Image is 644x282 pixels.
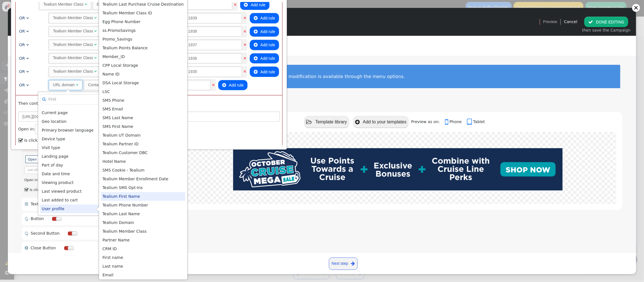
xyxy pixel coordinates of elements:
span:  [355,119,360,125]
li: Open Link [25,156,47,163]
span:  [25,202,28,206]
td: Tealium Customer DBC [101,148,185,157]
td: Current page [40,108,98,117]
span: OR [19,69,25,74]
button: DONE EDITING [584,17,628,27]
a: Next step [329,257,358,270]
td: Partner Name [101,236,185,245]
span:  [94,69,97,73]
a: OR  [19,16,29,20]
td: Device type [40,135,98,143]
td: Landing page [40,152,98,161]
a: × [212,83,215,87]
span:  [254,70,258,74]
span: OR [19,83,25,87]
button: Add rule [250,66,279,77]
span: Close Button [31,246,56,250]
a: OR  [19,69,29,74]
td: Tealium Phone Number [101,201,185,210]
div: URL domain [53,82,75,88]
div: Tealium Member Class [53,42,93,48]
td: Last added to cart [40,196,98,205]
span: OR [19,16,25,20]
td: Tealium SMS Opt-Ins [101,183,185,192]
a: Cancel [564,19,577,24]
span:  [445,118,449,126]
td: SMS First Name [101,122,185,131]
div: To edit an element, simply click on it to access its customization options. For developers, advan... [33,74,611,79]
td: Tealium First Name [101,192,185,201]
td: User profile [40,205,98,213]
a: OR  [19,29,29,34]
td: Member_ID [101,52,185,61]
td: Tealium Member Class ID [101,9,185,17]
a: Phone [445,119,466,124]
td: Geo location [40,117,98,126]
td: Tealium Domain [101,218,185,227]
input: Find [40,94,101,105]
span:  [26,43,29,47]
span: OR [19,43,25,47]
span:  [222,83,226,87]
span:  [254,16,258,20]
td: Tealium Member Enrollment Date [101,175,185,183]
div: Contains [88,82,104,88]
div: Exactly matches [97,1,126,7]
span: Preview as on: [411,119,444,124]
td: Part of day [40,161,98,170]
span:  [26,56,29,60]
a: Preview [543,17,557,27]
a: × [243,15,247,20]
span:  [244,3,248,7]
td: Date and time [40,170,98,178]
td: LSC [101,87,185,96]
td: ss.PromoSavings [101,26,185,35]
td: SMS Email [101,105,185,114]
span:  [588,20,593,24]
td: SMS Cookie - Tealium [101,166,185,175]
span:  [351,260,355,267]
a: OR  [19,83,29,87]
td: Primary browser language [40,126,98,135]
span:  [94,16,97,20]
td: Tealium UT Domain [101,131,185,140]
span:  [26,16,29,20]
td: Viewing product [40,178,98,187]
span:  [26,83,29,87]
a: × [243,29,247,34]
span:  [24,186,29,193]
input: Link URL [18,112,280,122]
div: Tealium Member Class [53,55,93,61]
div: Open in: [24,176,163,185]
td: Last name [101,262,185,271]
a: × [243,69,247,74]
button: Add to your templates [353,116,409,128]
td: Egg Phone Number [101,17,185,26]
span: OR [19,29,25,34]
a: OR  [19,43,29,47]
div: Open in: [18,124,280,134]
span:  [26,70,29,74]
td: Name ID [101,70,185,79]
div: Then content is: [16,95,282,147]
td: Tealium Partner ID [101,140,185,148]
label: Is click target [18,138,51,143]
span: Second Button [31,231,60,236]
div: then save the Campaign [582,27,630,33]
span:  [84,2,87,6]
td: Hotel Name [101,157,185,166]
a: Tablet [467,119,485,124]
td: SMS Last Name [101,114,185,122]
div: Tealium Member Class [53,68,93,74]
a: × [243,42,247,47]
a: × [234,2,237,7]
span:  [94,29,97,33]
button: Add rule [218,80,248,90]
span:  [254,56,258,61]
a: OR  [19,56,29,61]
button: Template library [304,116,349,128]
button: Add rule [250,13,279,23]
td: Visit type [40,143,98,152]
span:  [26,29,29,33]
div: Tealium Member Class [43,1,83,7]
